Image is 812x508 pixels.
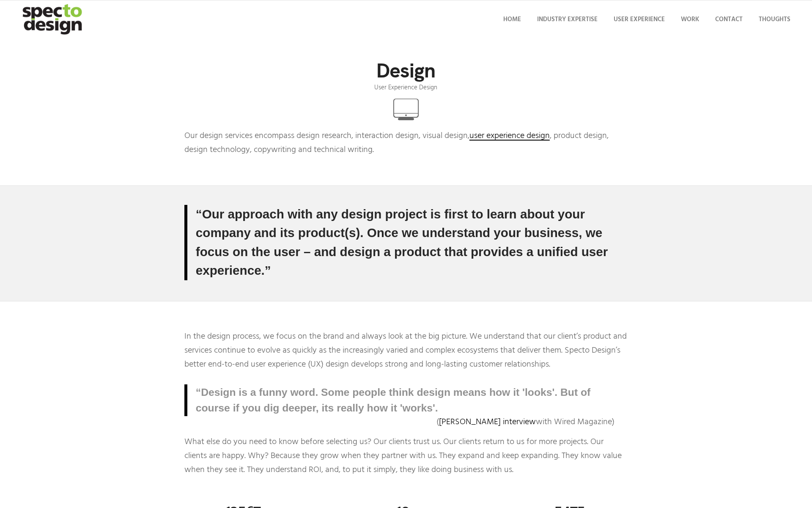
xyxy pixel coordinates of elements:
a: Industry Expertise [532,0,603,39]
a: Home [498,0,527,39]
span: Industry Expertise [537,14,598,25]
a: user experience design [469,129,550,143]
p: User Experience Design [184,84,628,92]
blockquote: “Design is a funny word. Some people think design means how it 'looks'. But of course if you dig ... [184,384,617,416]
span: Contact [715,14,743,25]
span: Thoughts [759,14,790,25]
a: Thoughts [753,0,796,39]
p: Our design services encompass design research, interaction design, visual design, , product desig... [184,129,628,157]
p: “Our approach with any design project is first to learn about your company and its product(s). On... [196,205,615,280]
a: [PERSON_NAME] interview [439,415,536,429]
a: Contact [710,0,748,39]
span: User Experience [614,14,665,25]
img: specto-logo-2020 [16,0,90,39]
h1: Design [184,60,628,82]
span: Work [681,14,699,25]
span: ( with Wired Magazine) [184,417,628,427]
a: User Experience [608,0,670,39]
span: Home [503,14,521,25]
a: Work [675,0,705,39]
p: What else do you need to know before selecting us? Our clients trust us. Our clients return to us... [184,435,628,477]
p: In the design process, we focus on the brand and always look at the big picture. We understand th... [184,330,628,372]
